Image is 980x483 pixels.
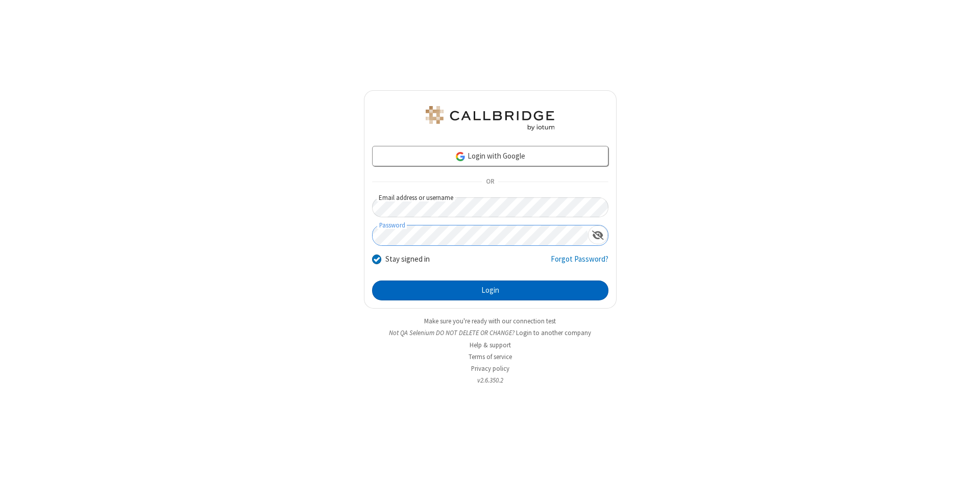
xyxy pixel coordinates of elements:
button: Login to another company [516,328,591,338]
label: Stay signed in [385,253,430,265]
input: Email address or username [372,197,608,217]
a: Privacy policy [471,364,509,373]
button: Login [372,281,608,301]
a: Terms of service [469,352,512,361]
a: Login with Google [372,146,608,166]
img: google-icon.png [455,151,466,162]
input: Password [373,225,588,245]
iframe: Chat [954,456,972,476]
li: Not QA Selenium DO NOT DELETE OR CHANGE? [364,328,617,338]
div: Show password [588,225,608,244]
img: QA Selenium DO NOT DELETE OR CHANGE [424,106,556,131]
a: Forgot Password? [551,253,608,273]
span: OR [482,175,498,189]
a: Help & support [470,341,511,349]
a: Make sure you're ready with our connection test [424,317,556,325]
li: v2.6.350.2 [364,375,617,385]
